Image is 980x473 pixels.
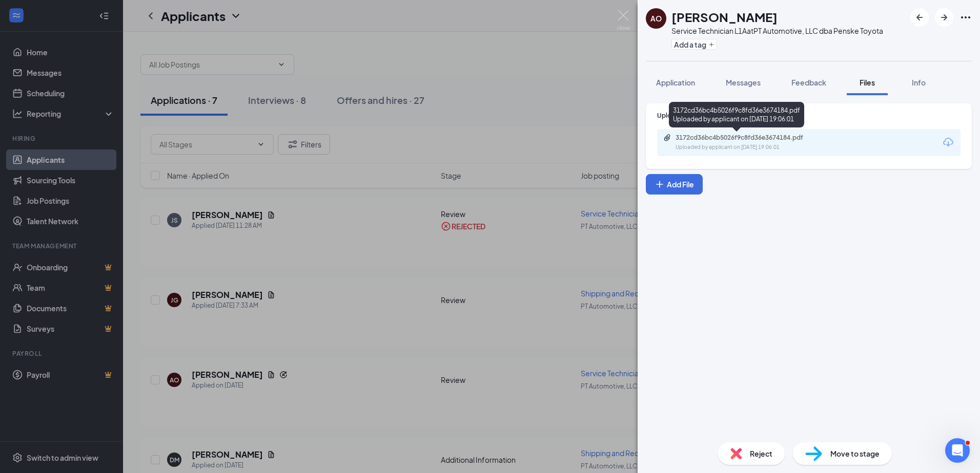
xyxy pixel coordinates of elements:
[663,134,671,142] svg: Paperclip
[646,174,703,195] button: Add FilePlus
[830,448,880,459] span: Move to stage
[726,78,761,87] span: Messages
[657,111,961,120] div: Upload Resume
[912,78,926,87] span: Info
[935,8,953,27] button: ArrowRight
[959,11,972,24] svg: Ellipses
[669,102,804,127] div: 3172cd36bc4b5026f9c8fd36e3674184.pdf Uploaded by applicant on [DATE] 19:06:01
[676,134,819,142] div: 3172cd36bc4b5026f9c8fd36e3674184.pdf
[942,136,954,148] svg: Download
[913,11,926,24] svg: ArrowLeftNew
[791,78,826,87] span: Feedback
[663,134,829,152] a: Paperclip3172cd36bc4b5026f9c8fd36e3674184.pdfUploaded by applicant on [DATE] 19:06:01
[671,39,717,50] button: PlusAdd a tag
[655,179,665,189] svg: Plus
[860,78,875,87] span: Files
[938,11,950,24] svg: ArrowRight
[708,41,714,48] svg: Plus
[671,26,883,36] div: Service Technician L1A at PT Automotive, LLC dba Penske Toyota
[945,438,970,463] iframe: Intercom live chat
[650,13,662,24] div: AO
[676,143,829,152] div: Uploaded by applicant on [DATE] 19:06:01
[910,8,929,27] button: ArrowLeftNew
[750,448,772,459] span: Reject
[671,8,778,26] h1: [PERSON_NAME]
[656,78,695,87] span: Application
